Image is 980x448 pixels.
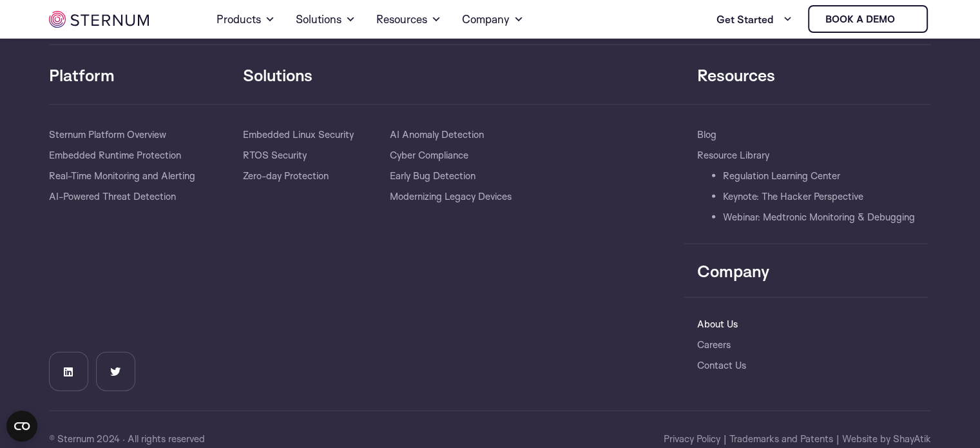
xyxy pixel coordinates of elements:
img: sternum iot [900,14,910,24]
h3: Resources [697,64,928,85]
a: Webinar: Medtronic Monitoring & Debugging [723,207,915,228]
a: Solutions [296,1,356,37]
h3: Platform [49,64,243,85]
a: Blog [697,124,716,145]
a: Book a demo [808,5,928,33]
a: Keynote: The Hacker Perspective [723,186,863,207]
img: sternum iot [49,11,149,28]
a: Contact Us [697,355,746,376]
a: Modernizing Legacy Devices [390,186,512,207]
a: Sternum Platform Overview [49,124,166,145]
h3: Solutions [243,64,684,85]
a: Careers [697,335,731,355]
a: Get Started [716,6,793,32]
a: Embedded Runtime Protection [49,145,181,166]
a: RTOS Security [243,145,307,166]
a: About Us [697,314,738,335]
a: AI-Powered Threat Detection [49,186,176,207]
a: Privacy Policy [664,431,720,447]
a: Company [462,1,524,37]
a: Resources [376,1,441,37]
a: Products [216,1,275,37]
a: Cyber Compliance [390,145,468,166]
a: AI Anomaly Detection [390,124,484,145]
a: Regulation Learning Center [723,166,840,186]
a: Embedded Linux Security [243,124,354,145]
a: Zero-day Protection [243,166,329,186]
a: Real-Time Monitoring and Alerting [49,166,195,186]
a: Resource Library [697,145,769,166]
a: | Trademarks and Patents [724,431,833,447]
a: Early Bug Detection [390,166,476,186]
button: Open CMP widget [6,411,37,442]
h3: Company [697,260,928,281]
a: | Website by ShayAtik [836,431,931,447]
p: © Sternum 2024 · All rights reserved [49,431,490,447]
